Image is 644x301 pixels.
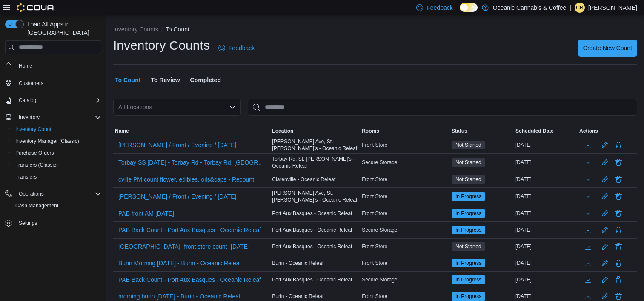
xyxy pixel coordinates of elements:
div: [DATE] [514,208,578,219]
button: Burin Morning [DATE] - Burin - Oceanic Releaf [115,257,244,270]
button: Delete [613,225,624,235]
span: Torbay SS [DATE] - Torbay Rd - Torbay Rd, [GEOGRAPHIC_DATA][PERSON_NAME] - Oceanic Releaf - Recount [118,158,265,167]
button: Transfers [9,171,105,183]
span: Burin Morning [DATE] - Burin - Oceanic Releaf [118,259,241,267]
a: Transfers (Classic) [12,160,61,170]
div: Front Store [360,191,450,202]
span: Not Started [452,158,485,167]
button: Home [2,59,105,71]
span: Dark Mode [460,12,460,12]
button: Torbay SS [DATE] - Torbay Rd - Torbay Rd, [GEOGRAPHIC_DATA][PERSON_NAME] - Oceanic Releaf - Recount [115,156,269,169]
span: Inventory [19,114,40,121]
div: [DATE] [514,241,578,252]
button: Catalog [2,94,105,106]
span: Port Aux Basques - Oceanic Releaf [272,243,352,250]
button: Delete [613,157,624,168]
p: [PERSON_NAME] [588,3,637,13]
button: Edit count details [600,156,610,169]
div: Front Store [360,208,450,219]
span: To Review [151,71,180,88]
span: Transfers [12,172,101,182]
span: Clarenville - Oceanic Releaf [272,176,335,183]
button: PAB Back Count - Port Aux Basques - Oceanic Releaf [115,224,264,236]
button: Edit count details [600,207,610,220]
button: Edit count details [600,240,610,253]
button: Cash Management [9,200,105,212]
button: Purchase Orders [9,147,105,159]
button: Delete [613,174,624,185]
button: Delete [613,275,624,285]
span: Transfers [15,173,37,180]
span: Create New Count [583,44,632,52]
span: Not Started [452,242,485,251]
span: Torbay Rd, St. [PERSON_NAME]'s - Oceanic Releaf [272,156,358,169]
span: Settings [19,220,37,227]
button: Customers [2,77,105,89]
img: Cova [17,3,55,12]
div: [DATE] [514,174,578,185]
nav: An example of EuiBreadcrumbs [113,25,637,35]
span: cville PM count flower, edibles, oils&caps - Recount [118,175,254,184]
span: In Progress [452,226,485,234]
span: Not Started [452,175,485,184]
span: Rooms [362,128,379,134]
button: Create New Count [578,40,637,57]
span: In Progress [452,275,485,284]
div: [DATE] [514,157,578,168]
div: Secure Storage [360,275,450,285]
button: Edit count details [600,139,610,151]
button: Delete [613,258,624,268]
span: Scheduled Date [515,128,554,134]
span: Catalog [19,97,36,104]
span: [PERSON_NAME] / Front / Evening / [DATE] [118,141,237,149]
a: Inventory Count [12,124,55,134]
span: Home [19,62,32,69]
p: | [570,3,571,13]
span: In Progress [455,210,481,217]
button: Name [113,126,270,136]
button: [PERSON_NAME] / Front / Evening / [DATE] [115,190,240,203]
a: Purchase Orders [12,148,57,158]
span: Status [452,128,467,134]
button: Edit count details [600,190,610,203]
span: Port Aux Basques - Oceanic Releaf [272,210,352,217]
span: Not Started [455,243,481,250]
button: Operations [2,188,105,200]
span: [PERSON_NAME] Ave, St. [PERSON_NAME]’s - Oceanic Releaf [272,190,358,203]
button: Open list of options [229,104,236,111]
input: Dark Mode [460,3,478,12]
div: [DATE] [514,275,578,285]
button: Edit count details [600,173,610,186]
span: Customers [19,80,43,87]
button: Status [450,126,514,136]
a: Inventory Manager (Classic) [12,136,83,146]
span: Transfers (Classic) [15,162,58,168]
div: Front Store [360,174,450,185]
button: Inventory Manager (Classic) [9,135,105,147]
input: This is a search bar. After typing your query, hit enter to filter the results lower in the page. [248,99,637,116]
div: [DATE] [514,258,578,268]
div: [DATE] [514,140,578,150]
button: PAB front AM [DATE] [115,207,177,220]
span: Cash Management [12,201,101,211]
button: To Count [166,26,189,33]
span: Feedback [229,44,255,52]
span: [GEOGRAPHIC_DATA]- front store count- [DATE] [118,242,249,251]
button: [PERSON_NAME] / Front / Evening / [DATE] [115,139,240,151]
button: Transfers (Classic) [9,159,105,171]
span: In Progress [452,192,485,201]
div: Front Store [360,140,450,150]
span: Inventory [15,112,101,122]
a: Transfers [12,172,40,182]
span: In Progress [455,276,481,284]
span: Actions [579,128,598,134]
span: PAB Back Count - Port Aux Basques - Oceanic Releaf [118,275,261,284]
h1: Inventory Counts [113,37,210,54]
button: Delete [613,208,624,219]
button: Delete [613,191,624,202]
span: Name [115,128,129,134]
span: Inventory Count [15,126,52,133]
span: Load All Apps in [GEOGRAPHIC_DATA] [24,20,101,37]
button: Delete [613,140,624,150]
span: morning burin [DATE] - Burin - Oceanic Releaf [118,292,240,301]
